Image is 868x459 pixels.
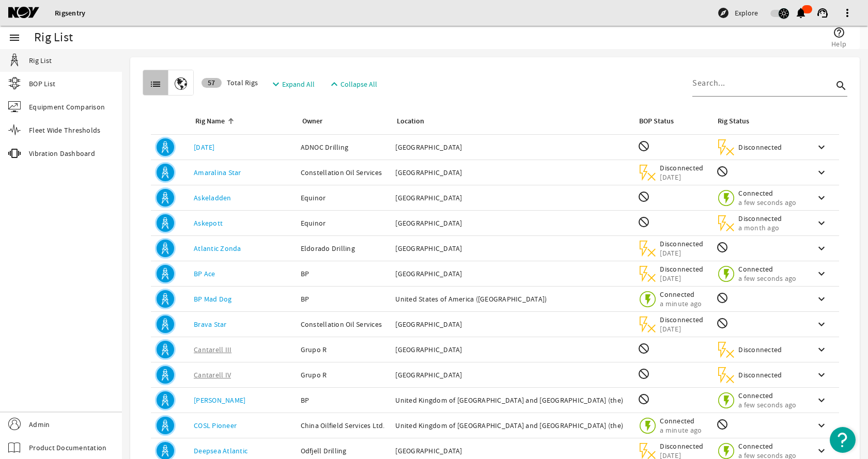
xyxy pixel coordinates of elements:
[301,218,388,228] div: Equinor
[302,116,322,127] div: Owner
[340,79,377,89] span: Collapse All
[266,75,319,93] button: Expand All
[660,264,704,274] span: Disconnected
[660,315,704,324] span: Disconnected
[395,395,629,405] div: United Kingdom of [GEOGRAPHIC_DATA] and [GEOGRAPHIC_DATA] (the)
[395,167,629,178] div: [GEOGRAPHIC_DATA]
[194,193,231,202] a: Askeladden
[713,5,762,21] button: Explore
[395,193,629,203] div: [GEOGRAPHIC_DATA]
[660,163,704,172] span: Disconnected
[395,218,629,228] div: [GEOGRAPHIC_DATA]
[301,420,388,431] div: China Oilfield Services Ltd.
[194,244,241,253] a: Atlantic Zonda
[717,7,730,19] mat-icon: explore
[194,446,247,455] a: Deepsea Atlantic
[328,78,336,90] mat-icon: expand_less
[395,268,629,279] div: [GEOGRAPHIC_DATA]
[738,188,796,198] span: Connected
[816,7,829,19] mat-icon: support_agent
[301,319,388,329] div: Constellation Oil Services
[194,370,231,379] a: Cantarell IV
[29,442,106,453] span: Product Documentation
[815,267,828,280] mat-icon: keyboard_arrow_down
[638,191,650,203] mat-icon: BOP Monitoring not available for this rig
[638,368,650,380] mat-icon: BOP Monitoring not available for this rig
[738,274,796,283] span: a few seconds ago
[301,142,388,152] div: ADNOC Drilling
[301,243,388,254] div: Eldorado Drilling
[833,26,845,39] mat-icon: help_outline
[738,198,796,207] span: a few seconds ago
[301,395,388,405] div: BP
[202,77,258,88] span: Total Rigs
[815,217,828,229] mat-icon: keyboard_arrow_down
[301,193,388,203] div: Equinor
[716,317,729,329] mat-icon: Rig Monitoring not available for this rig
[29,148,95,159] span: Vibration Dashboard
[301,446,388,456] div: Odfjell Drilling
[29,102,105,112] span: Equipment Comparison
[738,223,782,232] span: a month ago
[738,370,782,379] span: Disconnected
[815,419,828,432] mat-icon: keyboard_arrow_down
[194,421,237,430] a: COSL Pioneer
[301,294,388,304] div: BP
[29,125,100,135] span: Fleet Wide Thresholds
[29,78,55,89] span: BOP List
[395,344,629,355] div: [GEOGRAPHIC_DATA]
[795,7,807,19] mat-icon: notifications
[638,342,650,355] mat-icon: BOP Monitoring not available for this rig
[660,324,704,334] span: [DATE]
[202,78,222,88] div: 57
[716,292,729,304] mat-icon: Rig Monitoring not available for this rig
[270,78,278,90] mat-icon: expand_more
[395,319,629,329] div: [GEOGRAPHIC_DATA]
[639,116,674,127] div: BOP Status
[194,320,227,329] a: Brava Star
[815,166,828,179] mat-icon: keyboard_arrow_down
[815,141,828,153] mat-icon: keyboard_arrow_down
[29,419,50,430] span: Admin
[738,400,796,409] span: a few seconds ago
[397,116,424,127] div: Location
[638,393,650,405] mat-icon: BOP Monitoring not available for this rig
[301,370,388,380] div: Grupo R
[815,242,828,255] mat-icon: keyboard_arrow_down
[149,78,162,90] mat-icon: list
[815,318,828,330] mat-icon: keyboard_arrow_down
[194,116,288,127] div: Rig Name
[660,248,704,258] span: [DATE]
[395,116,625,127] div: Location
[395,294,629,304] div: United States of America ([GEOGRAPHIC_DATA])
[692,77,833,89] input: Search...
[29,55,52,66] span: Rig List
[835,80,847,92] i: search
[738,441,796,451] span: Connected
[815,343,828,356] mat-icon: keyboard_arrow_down
[194,218,223,228] a: Askepott
[301,116,383,127] div: Owner
[815,293,828,305] mat-icon: keyboard_arrow_down
[395,420,629,431] div: United Kingdom of [GEOGRAPHIC_DATA] and [GEOGRAPHIC_DATA] (the)
[395,142,629,152] div: [GEOGRAPHIC_DATA]
[716,165,729,178] mat-icon: Rig Monitoring not available for this rig
[282,79,315,89] span: Expand All
[660,274,704,283] span: [DATE]
[301,344,388,355] div: Grupo R
[735,8,758,18] span: Explore
[660,290,704,299] span: Connected
[831,39,846,49] span: Help
[194,345,231,354] a: Cantarell III
[738,345,782,354] span: Disconnected
[738,391,796,400] span: Connected
[738,214,782,223] span: Disconnected
[194,395,245,405] a: [PERSON_NAME]
[395,370,629,380] div: [GEOGRAPHIC_DATA]
[660,299,704,308] span: a minute ago
[660,441,704,451] span: Disconnected
[301,167,388,178] div: Constellation Oil Services
[34,33,73,43] div: Rig List
[738,264,796,274] span: Connected
[8,31,21,44] mat-icon: menu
